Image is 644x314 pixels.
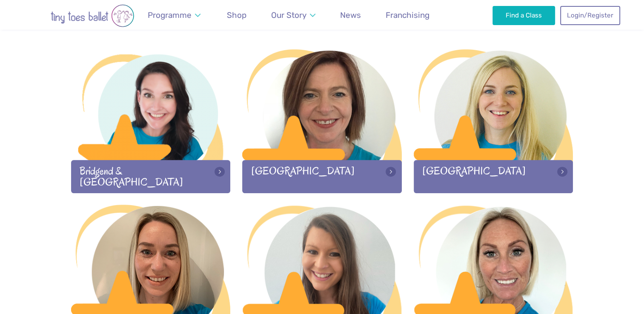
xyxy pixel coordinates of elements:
span: Our Story [271,10,306,20]
div: [GEOGRAPHIC_DATA] [414,160,573,193]
a: Franchising [382,5,434,25]
a: Our Story [267,5,319,25]
a: [GEOGRAPHIC_DATA] [242,49,402,193]
a: Login/Register [560,6,620,25]
a: Bridgend & [GEOGRAPHIC_DATA] [71,49,231,193]
span: Programme [148,10,192,20]
span: Franchising [386,10,429,20]
img: tiny toes ballet [24,4,160,27]
div: Bridgend & [GEOGRAPHIC_DATA] [71,160,231,193]
div: [GEOGRAPHIC_DATA] [242,160,402,193]
span: News [340,10,361,20]
a: Shop [223,5,251,25]
a: [GEOGRAPHIC_DATA] [414,49,573,193]
a: Find a Class [492,6,555,25]
span: Shop [227,10,246,20]
a: News [336,5,365,25]
a: Programme [144,5,205,25]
